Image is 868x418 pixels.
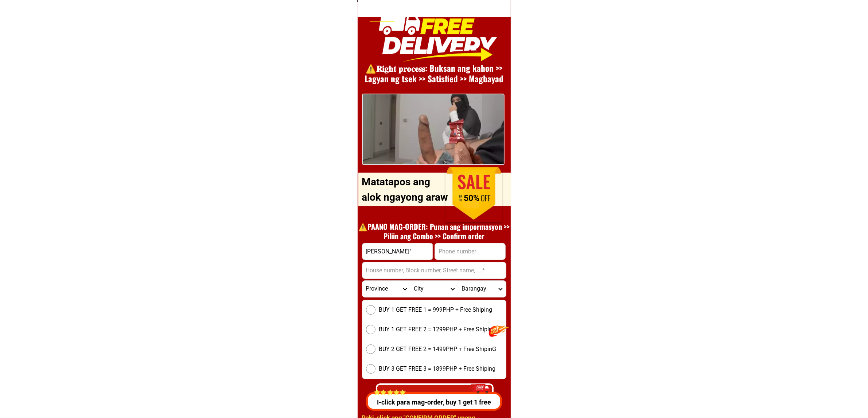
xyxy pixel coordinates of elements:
[379,325,496,334] span: BUY 1 GET FREE 2 = 1299PHP + Free Shiping
[410,281,458,297] select: Select district
[366,305,375,315] input: BUY 1 GET FREE 1 = 999PHP + Free Shiping
[379,364,496,373] span: BUY 3 GET FREE 3 = 1899PHP + Free Shiping
[384,169,499,200] h1: ORDER DITO
[379,345,497,354] span: BUY 2 GET FREE 2 = 1499PHP + Free ShipinG
[379,305,493,314] span: BUY 1 GET FREE 1 = 999PHP + Free Shiping
[362,281,410,297] select: Select province
[362,243,433,260] input: Input full_name
[366,364,375,374] input: BUY 3 GET FREE 3 = 1899PHP + Free Shiping
[363,397,503,407] p: I-click para mag-order, buy 1 get 1 free
[355,222,514,241] h1: ⚠️️PAANO MAG-ORDER: Punan ang impormasyon >> Piliin ang Combo >> Confirm order
[453,193,490,204] h1: 50%
[362,174,452,205] p: Matatapos ang alok ngayong araw
[355,63,514,85] h1: ⚠️️𝐑𝐢𝐠𝐡𝐭 𝐩𝐫𝐨𝐜𝐞𝐬𝐬: Buksan ang kahon >> Lagyan ng tsek >> Satisfied >> Magbayad
[366,344,375,354] input: BUY 2 GET FREE 2 = 1499PHP + Free ShipinG
[435,243,505,260] input: Input phone_number
[458,281,506,297] select: Select commune
[362,262,506,279] input: Input address
[366,325,375,334] input: BUY 1 GET FREE 2 = 1299PHP + Free Shiping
